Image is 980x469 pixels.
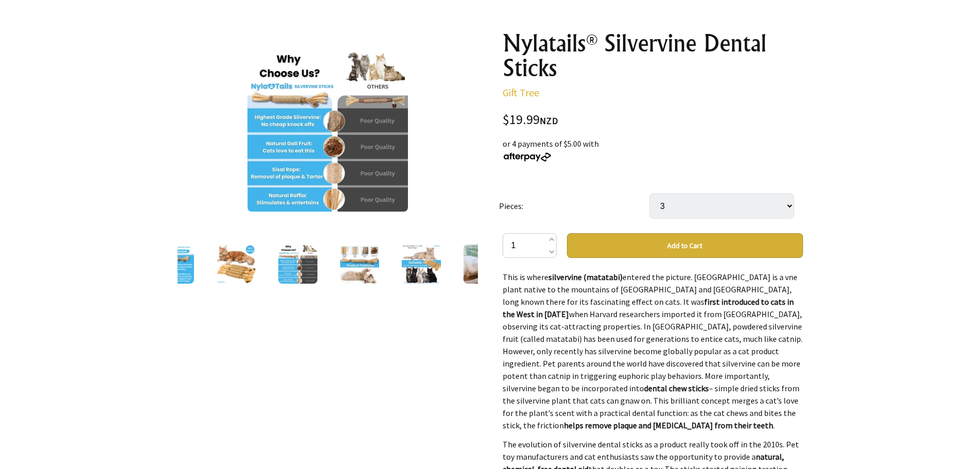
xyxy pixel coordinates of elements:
img: Nylatails® Silvervine Dental Sticks [402,245,441,284]
img: Nylatails® Silvervine Dental Sticks [464,245,503,284]
strong: silvervine (matatabi) [548,272,622,282]
div: or 4 payments of $5.00 with [503,137,803,162]
img: Nylatails® Silvervine Dental Sticks [278,245,317,284]
div: $19.99 [503,113,803,127]
td: Pieces: [499,179,649,233]
img: Afterpay [503,152,552,162]
img: Nylatails® Silvervine Dental Sticks [217,245,256,284]
img: Nylatails® Silvervine Dental Sticks [247,51,408,212]
button: Add to Cart [567,233,803,258]
img: Nylatails® Silvervine Dental Sticks [340,245,379,284]
h1: Nylatails® Silvervine Dental Sticks [503,31,803,80]
a: Gift Tree [503,86,539,99]
strong: helps remove plaque and [MEDICAL_DATA] from their teeth [564,420,773,430]
p: This is where entered the picture. [GEOGRAPHIC_DATA] is a vne plant native to the mountains of [G... [503,271,803,431]
span: NZD [540,115,558,127]
strong: dental chew sticks [644,383,709,393]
